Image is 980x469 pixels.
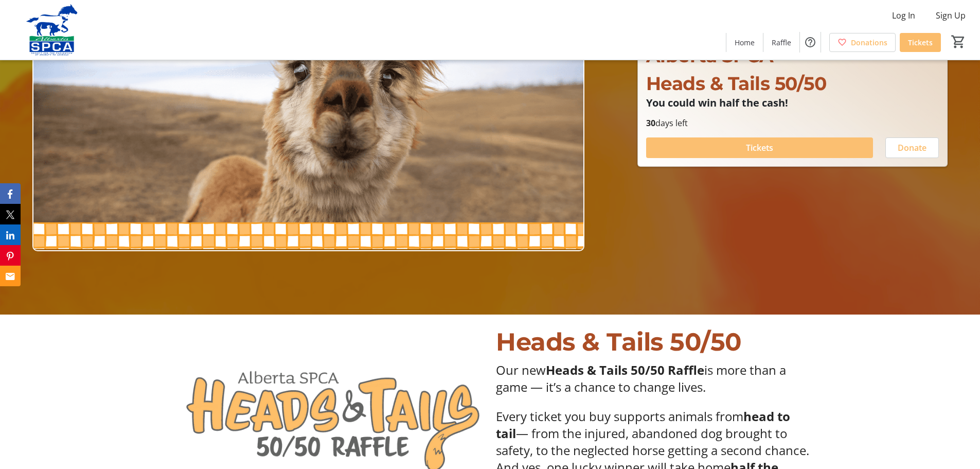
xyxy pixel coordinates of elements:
[496,361,546,378] span: Our new
[908,37,933,48] span: Tickets
[646,117,939,129] p: days left
[735,37,755,48] span: Home
[892,9,915,22] span: Log In
[884,7,923,24] button: Log In
[546,361,704,378] strong: Heads & Tails 50/50 Raffle
[936,9,966,22] span: Sign Up
[646,72,827,95] span: Heads & Tails 50/50
[800,32,821,53] button: Help
[763,33,799,52] a: Raffle
[885,137,939,158] button: Donate
[829,33,896,52] a: Donations
[851,37,887,48] span: Donations
[496,408,790,442] strong: head to tail
[646,97,939,109] p: You could win half the cash!
[496,361,786,395] span: is more than a game — it’s a chance to change lives.
[496,408,743,425] span: Every ticket you buy supports animals from
[646,137,873,158] button: Tickets
[928,7,974,24] button: Sign Up
[646,117,655,129] span: 30
[726,33,763,52] a: Home
[900,33,941,52] a: Tickets
[898,142,926,154] span: Donate
[949,32,968,51] button: Cart
[746,142,773,154] span: Tickets
[496,327,742,357] span: Heads & Tails 50/50
[6,4,98,56] img: Alberta SPCA's Logo
[772,37,791,48] span: Raffle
